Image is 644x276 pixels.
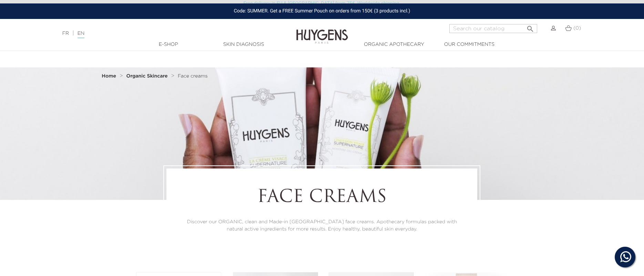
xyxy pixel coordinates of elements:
a: Home [102,73,117,79]
p: Discover our ORGANIC, clean and Made-in [GEOGRAPHIC_DATA] face creams. Apothecary formulas packed... [185,218,458,233]
a: EN [78,31,84,38]
a: E-Shop [134,41,203,48]
a: Organic Apothecary [360,41,429,48]
h1: Face creams [185,187,458,208]
input: Search [449,24,537,33]
a: Face creams [178,73,208,79]
i:  [526,23,534,31]
div: | [59,29,263,38]
a: FR [62,31,69,36]
img: Huygens [296,18,348,45]
span: (0) [573,26,581,31]
a: Organic Skincare [126,73,170,79]
strong: Organic Skincare [126,74,168,79]
a: Skin Diagnosis [209,41,278,48]
span: Face creams [178,74,208,79]
a: Our commitments [435,41,504,48]
strong: Home [102,74,116,79]
button:  [524,22,536,31]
